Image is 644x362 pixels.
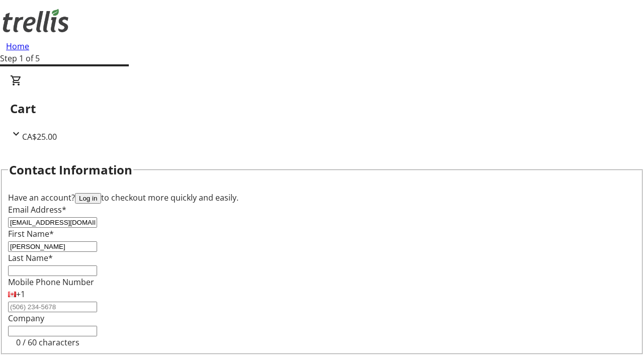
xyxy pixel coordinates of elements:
tr-character-limit: 0 / 60 characters [16,337,79,348]
div: Have an account? to checkout more quickly and easily. [8,192,636,204]
h2: Contact Information [9,161,132,179]
label: Last Name* [8,252,53,263]
h2: Cart [10,100,634,118]
div: CartCA$25.00 [10,74,634,143]
span: CA$25.00 [22,131,57,142]
label: Company [8,313,44,324]
label: First Name* [8,228,54,239]
label: Email Address* [8,204,66,215]
label: Mobile Phone Number [8,277,94,288]
input: (506) 234-5678 [8,302,97,312]
button: Log in [75,193,101,204]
